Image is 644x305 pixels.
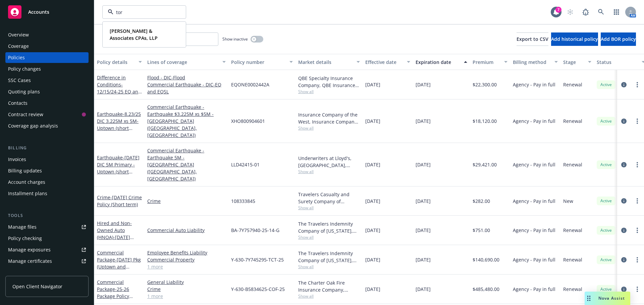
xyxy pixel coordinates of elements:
a: 1 more [147,263,226,270]
a: Search [594,5,608,19]
a: Contract review [5,109,89,120]
span: Add BOR policy [601,36,636,42]
span: $22,300.00 [473,81,497,88]
span: 108333845 [231,198,255,205]
div: QBE Specialty Insurance Company, QBE Insurance Group, CRC Group [298,75,360,89]
span: [DATE] [365,286,380,293]
div: Tools [5,212,89,219]
a: Overview [5,29,89,40]
button: Policy number [228,54,296,70]
button: Policy details [94,54,145,70]
span: [DATE] [416,161,431,168]
a: Manage certificates [5,256,89,266]
a: SSC Cases [5,75,89,86]
span: LLD42415-01 [231,161,260,168]
span: Y-630-B5834625-COF-25 [231,286,285,293]
button: Add historical policy [551,32,598,46]
div: Manage files [8,222,37,232]
a: more [633,161,641,169]
a: circleInformation [620,117,628,125]
a: more [633,117,641,125]
div: 7 [555,7,561,13]
span: Renewal [563,227,582,234]
span: [DATE] [416,256,431,263]
button: Lines of coverage [145,54,228,70]
span: Agency - Pay in full [513,118,555,125]
span: $140,690.00 [473,256,499,263]
span: - [DATE] Crime Policy (Short term) [97,194,142,208]
span: [DATE] [365,81,380,88]
a: circleInformation [620,161,628,169]
span: Show all [298,125,360,131]
a: more [633,81,641,89]
span: New [563,198,573,205]
div: Travelers Casualty and Surety Company of America, Travelers Insurance [298,191,360,205]
span: Renewal [563,161,582,168]
a: Billing updates [5,165,89,176]
a: Invoices [5,154,89,165]
div: Quoting plans [8,86,40,97]
a: Manage exposures [5,244,89,255]
button: Nova Assist [585,292,630,305]
a: Contacts [5,98,89,108]
a: Earthquake [97,154,140,182]
div: Policy number [231,59,285,66]
a: Crime [147,286,226,293]
div: Premium [473,59,500,66]
span: Open Client Navigator [12,283,62,290]
span: [DATE] [416,286,431,293]
span: Show all [298,264,360,270]
a: circleInformation [620,285,628,293]
span: Agency - Pay in full [513,256,555,263]
span: Export to CSV [517,36,548,42]
span: - [DATE] Pkg (Uptown and [PERSON_NAME] term) [97,256,141,284]
div: Contacts [8,98,28,108]
span: Y-630-7Y745295-TCT-25 [231,256,284,263]
div: Overview [8,29,29,40]
span: [DATE] [365,118,380,125]
a: Difference in Conditions [97,74,141,116]
div: Market details [298,59,353,66]
a: Report a Bug [579,5,592,19]
span: [DATE] [365,227,380,234]
div: The Charter Oak Fire Insurance Company, Travelers Insurance [298,279,360,293]
span: Active [599,286,613,292]
span: Active [599,118,613,124]
a: Commercial Auto Liability [147,227,226,234]
span: Show all [298,169,360,174]
div: Installment plans [8,188,47,199]
span: Nova Assist [598,295,625,301]
span: $751.00 [473,227,490,234]
a: Commercial Earthquake - Earthquake 5M -[GEOGRAPHIC_DATA] ([GEOGRAPHIC_DATA], [GEOGRAPHIC_DATA]) [147,147,226,182]
span: Renewal [563,286,582,293]
span: Agency - Pay in full [513,198,555,205]
a: Hired and Non-Owned Auto (HNOA) [97,220,137,254]
div: Billing [5,145,89,151]
a: Quoting plans [5,86,89,97]
span: Accounts [28,9,49,15]
span: BA-7Y757940-25-14-G [231,227,279,234]
span: Renewal [563,118,582,125]
div: Drag to move [585,292,593,305]
div: Account charges [8,177,45,187]
a: Commercial Earthquake - DIC-EQ and EQSL [147,81,226,95]
a: more [633,256,641,264]
span: Show all [298,293,360,299]
div: SSC Cases [8,75,31,86]
span: [DATE] [365,256,380,263]
a: more [633,197,641,205]
a: Policy checking [5,233,89,244]
span: XHO800904601 [231,118,265,125]
span: Add historical policy [551,36,598,42]
a: circleInformation [620,81,628,89]
span: Agency - Pay in full [513,161,555,168]
span: [DATE] [365,198,380,205]
span: Agency - Pay in full [513,286,555,293]
div: Expiration date [416,59,460,66]
span: Active [599,198,613,204]
span: $485,480.00 [473,286,499,293]
button: Premium [470,54,510,70]
span: Active [599,227,613,233]
span: [DATE] [416,81,431,88]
